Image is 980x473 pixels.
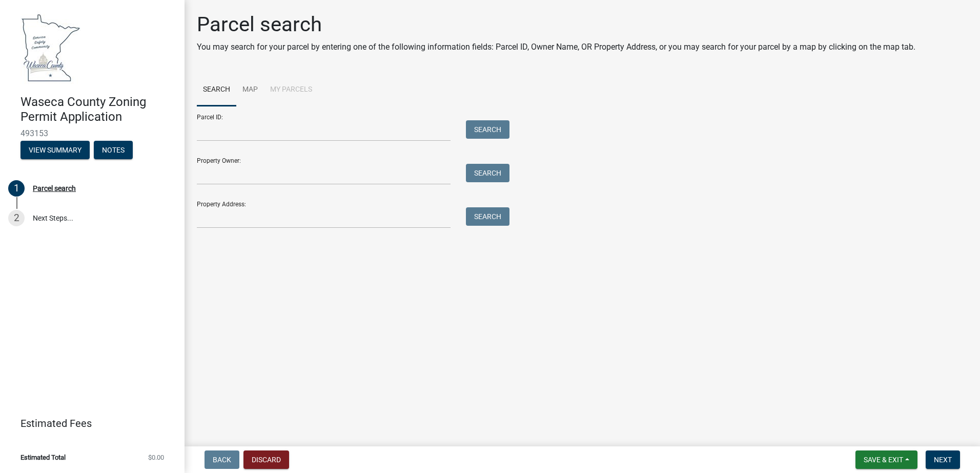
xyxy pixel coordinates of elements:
h4: Waseca County Zoning Permit Application [21,95,176,124]
button: Back [205,450,239,469]
button: Next [926,450,960,469]
button: Search [466,120,509,139]
span: Back [213,456,231,464]
h1: Parcel search [197,12,915,37]
button: Search [466,164,509,182]
button: View Summary [21,141,90,159]
button: Search [466,207,509,226]
wm-modal-confirm: Summary [21,146,90,155]
a: Search [197,74,236,106]
button: Notes [94,141,133,159]
p: You may search for your parcel by entering one of the following information fields: Parcel ID, Ow... [197,41,915,53]
wm-modal-confirm: Notes [94,146,133,155]
span: Save & Exit [864,456,903,464]
button: Discard [243,450,289,469]
img: Waseca County, Minnesota [21,11,81,84]
span: 493153 [21,128,164,138]
span: Next [934,456,952,464]
div: 2 [8,210,25,226]
a: Estimated Fees [8,413,168,434]
div: Parcel search [33,185,76,192]
span: $0.00 [148,454,164,461]
span: Estimated Total [21,454,66,461]
a: Map [236,74,264,106]
button: Save & Exit [855,450,917,469]
div: 1 [8,180,25,197]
